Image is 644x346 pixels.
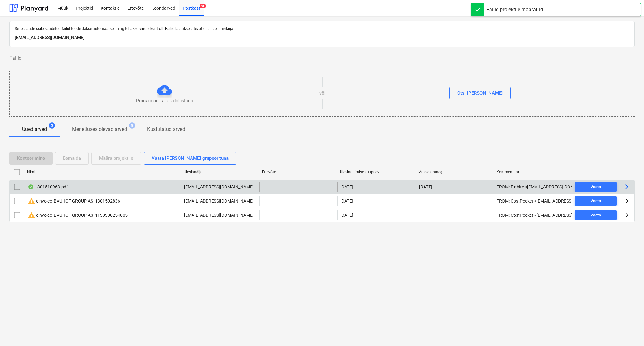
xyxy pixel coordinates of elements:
button: Otsi [PERSON_NAME] [449,87,511,99]
p: [EMAIL_ADDRESS][DOMAIN_NAME] [184,198,254,204]
div: einvoice_BAUHOF GROUP AS_1301502836 [28,197,120,205]
div: Üleslaadimise kuupäev [340,170,413,174]
span: 3 [49,122,55,129]
button: Vaata [PERSON_NAME] grupeerituna [144,152,236,165]
button: Vaata [575,182,617,192]
div: Vestlusvidin [613,316,644,346]
button: Vaata [575,196,617,206]
div: Vaata [PERSON_NAME] grupeerituna [152,154,229,162]
iframe: Chat Widget [613,316,644,346]
span: warning [28,197,35,205]
p: või [319,90,325,96]
span: - [419,198,421,204]
span: Failid [9,54,22,62]
div: - [259,210,338,220]
span: [DATE] [419,184,433,190]
div: - [259,196,338,206]
div: Kommentaar [497,170,570,174]
p: Uued arved [22,126,47,133]
div: Vaata [591,198,601,205]
button: Vaata [575,210,617,220]
p: Proovi mõni fail siia lohistada [136,98,193,104]
div: Üleslaadija [184,170,257,174]
div: Failid projektile määratud [486,6,543,14]
div: Vaata [591,183,601,191]
span: 8 [129,122,135,129]
div: [DATE] [340,213,353,218]
p: Menetluses olevad arved [72,126,127,133]
p: [EMAIL_ADDRESS][DOMAIN_NAME] [184,184,254,190]
div: Ettevõte [262,170,335,174]
div: [DATE] [340,184,353,189]
span: - [419,212,421,218]
p: Sellele aadressile saadetud failid töödeldakse automaatselt ning tehakse viirusekontroll. Failid ... [15,26,629,31]
div: - [259,182,338,192]
div: Maksetähtaeg [418,170,491,174]
div: einvoice_BAUHOF GROUP AS_1130300254005 [28,211,128,219]
div: Vaata [591,212,601,219]
span: warning [28,211,35,219]
p: [EMAIL_ADDRESS][DOMAIN_NAME] [15,34,629,42]
p: Kustutatud arved [147,126,185,133]
div: Otsi [PERSON_NAME] [457,89,503,97]
div: 1301510963.pdf [28,184,68,189]
div: [DATE] [340,198,353,204]
span: 9+ [200,4,206,8]
div: Nimi [27,170,179,174]
div: Proovi mõni fail siia lohistadavõiOtsi [PERSON_NAME] [9,70,635,117]
div: Andmed failist loetud [28,184,34,189]
p: [EMAIL_ADDRESS][DOMAIN_NAME] [184,212,254,218]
